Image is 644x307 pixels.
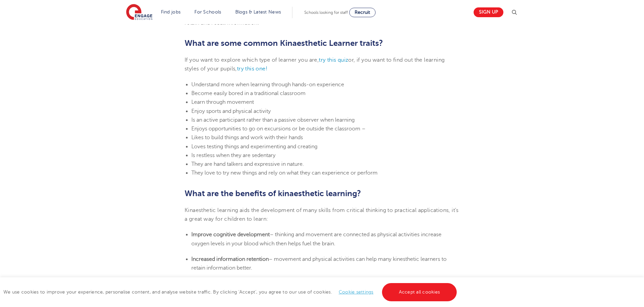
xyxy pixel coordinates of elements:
span: Learn through movement [191,99,254,105]
span: What are some common Kinaesthetic Learner traits? [185,38,383,48]
a: try this one! [237,66,267,72]
span: Loves testing things and experimenting and creating [191,144,317,150]
a: try this quiz [319,57,348,63]
span: Understand more when learning through hands-on experience [191,82,344,88]
img: Engage Education [126,4,152,21]
span: They are hand talkers and expressive in nature. [191,161,304,167]
span: – movement and physical activities can help many kinesthetic learners to retain information better. [191,256,447,271]
a: For Schools [194,9,221,14]
span: Is restless when they are sedentary [191,152,276,158]
span: Kinaesthetic learning aids the development of many skills from critical thinking to practical app... [185,207,459,222]
b: What are the benefits of kinaesthetic learning? [185,189,361,198]
span: Schools looking for staff [304,10,348,15]
span: They love to try new things and rely on what they can experience or perform [191,170,378,176]
a: Blogs & Latest News [235,9,281,14]
a: Recruit [349,8,376,17]
span: Enjoys opportunities to go on excursions or be outside the classroom – [191,126,365,132]
span: Become easily bored in a traditional classroom [191,90,306,96]
a: Cookie settings [339,289,374,295]
a: Find jobs [161,9,181,14]
span: Is an active participant rather than a passive observer when learning [191,117,355,123]
b: Increased information retention [191,256,269,262]
a: Sign up [474,7,503,17]
p: If you want to explore which type of learner you are, or, if you want to find out the learning st... [185,56,459,73]
span: We use cookies to improve your experience, personalise content, and analyse website traffic. By c... [3,289,458,295]
span: Enjoy sports and physical activity [191,108,271,114]
b: Improve cognitive development [191,232,270,238]
span: – thinking and movement are connected as physical activities increase oxygen levels in your blood... [191,232,442,246]
a: Accept all cookies [382,283,457,301]
span: Likes to build things and work with their hands [191,134,303,141]
span: Recruit [355,10,370,15]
